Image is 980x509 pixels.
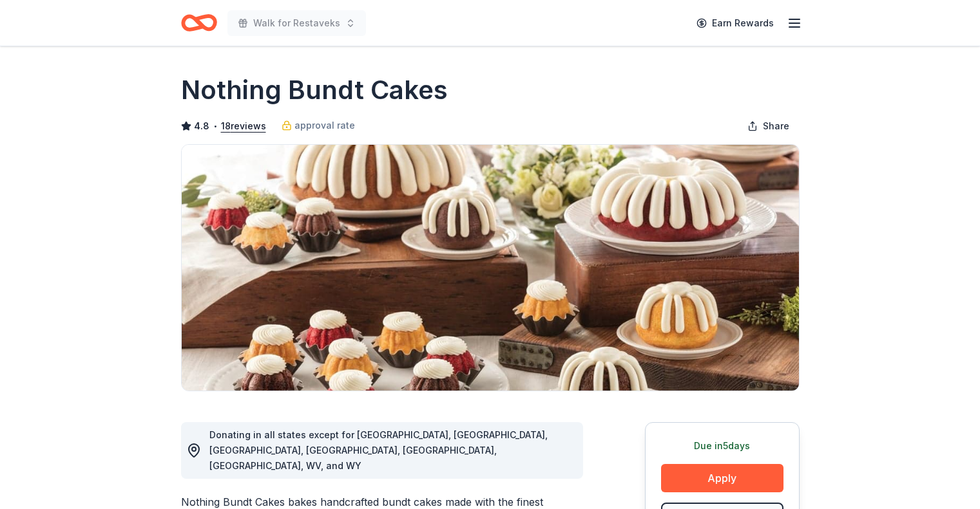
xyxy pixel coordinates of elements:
[181,72,448,108] h1: Nothing Bundt Cakes
[763,118,789,134] span: Share
[182,145,799,391] img: Image for Nothing Bundt Cakes
[209,429,548,471] span: Donating in all states except for [GEOGRAPHIC_DATA], [GEOGRAPHIC_DATA], [GEOGRAPHIC_DATA], [GEOGR...
[213,121,217,131] span: •
[227,10,366,36] button: Walk for Restaveks
[661,438,783,454] div: Due in 5 days
[282,118,355,133] a: approval rate
[294,118,355,133] span: approval rate
[661,464,783,492] button: Apply
[181,8,217,38] a: Home
[253,15,340,31] span: Walk for Restaveks
[221,118,266,134] button: 18reviews
[737,113,800,139] button: Share
[194,118,209,134] span: 4.8
[689,12,782,35] a: Earn Rewards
